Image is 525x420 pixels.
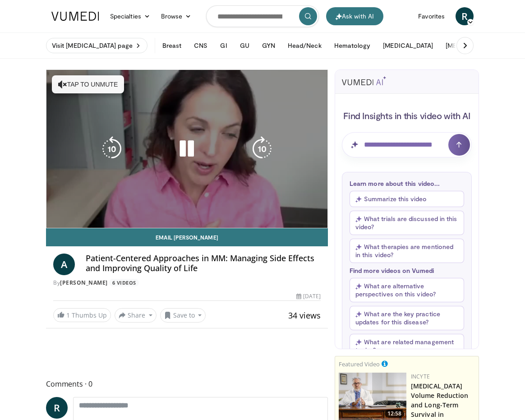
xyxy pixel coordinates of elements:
[109,279,139,286] a: 6 Videos
[66,311,70,319] span: 1
[350,306,464,330] button: What are the key practice updates for this disease?
[60,279,108,286] a: [PERSON_NAME]
[115,334,259,356] iframe: Advertisement
[326,7,383,25] button: Ask with AI
[46,228,328,246] a: Email [PERSON_NAME]
[342,76,386,85] img: vumedi-ai-logo.svg
[206,5,319,27] input: Search topics, interventions
[157,37,187,55] button: Breast
[53,308,111,322] a: 1 Thumbs Up
[350,278,464,302] button: What are alternative perspectives on this video?
[342,132,472,157] input: Question for AI
[235,37,255,55] button: GU
[257,37,281,55] button: GYN
[350,239,464,263] button: What therapies are mentioned in this video?
[46,397,68,419] a: R
[385,410,404,418] span: 12:58
[411,373,430,380] a: Incyte
[350,191,464,207] button: Summarize this video
[378,37,438,55] button: [MEDICAL_DATA]
[339,373,406,420] a: 12:58
[350,267,464,274] p: Find more videos on Vumedi
[350,211,464,235] button: What trials are discussed in this video?
[342,110,472,121] h4: Find Insights in this video with AI
[46,378,328,390] span: Comments 0
[296,292,321,300] div: [DATE]
[440,37,501,55] button: [MEDICAL_DATA]
[282,37,327,55] button: Head/Neck
[52,75,124,93] button: Tap to unmute
[53,279,321,287] div: By
[413,7,450,25] a: Favorites
[156,7,197,25] a: Browse
[189,37,213,55] button: CNS
[105,7,156,25] a: Specialties
[339,373,406,420] img: 7350bff6-2067-41fe-9408-af54c6d3e836.png.150x105_q85_crop-smart_upscale.png
[215,37,232,55] button: GI
[456,7,474,25] a: R
[46,70,327,228] video-js: Video Player
[160,308,206,323] button: Save to
[339,360,380,368] small: Featured Video
[350,180,464,187] p: Learn more about this video...
[350,334,464,358] button: What are related management topics?
[288,310,321,321] span: 34 views
[86,254,321,273] h4: Patient-Centered Approaches in MM: Managing Side Effects and Improving Quality of Life
[53,254,75,275] a: A
[329,37,376,55] button: Hematology
[115,308,157,323] button: Share
[46,38,147,53] a: Visit [MEDICAL_DATA] page
[51,12,99,21] img: VuMedi Logo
